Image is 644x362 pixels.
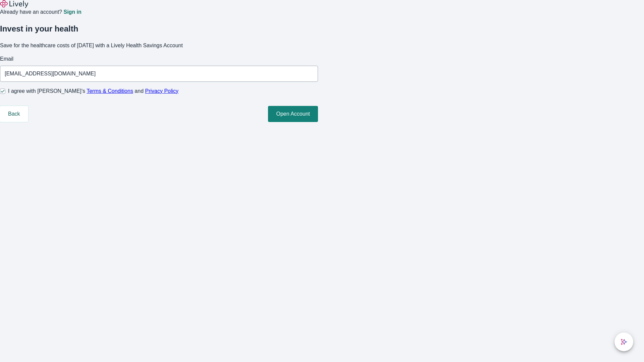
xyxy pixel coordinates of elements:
button: Open Account [268,106,318,122]
svg: Lively AI Assistant [621,339,627,345]
span: I agree with [PERSON_NAME]’s and [8,87,178,95]
a: Privacy Policy [145,88,179,94]
a: Terms & Conditions [87,88,133,94]
a: Sign in [63,9,81,15]
button: chat [614,333,633,351]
